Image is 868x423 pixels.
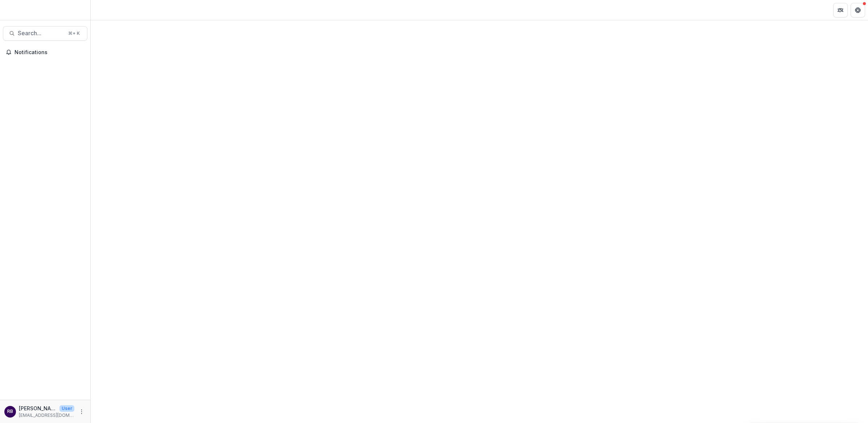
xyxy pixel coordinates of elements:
[77,407,86,416] button: More
[19,412,74,419] p: [EMAIL_ADDRESS][DOMAIN_NAME]
[59,405,74,412] p: User
[3,46,87,58] button: Notifications
[67,29,81,37] div: ⌘ + K
[18,30,64,37] span: Search...
[7,409,13,414] div: Rose Brookhouse
[3,26,87,41] button: Search...
[19,404,57,412] p: [PERSON_NAME]
[833,3,848,17] button: Partners
[94,5,124,15] nav: breadcrumb
[15,49,84,56] span: Notifications
[851,3,865,17] button: Get Help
